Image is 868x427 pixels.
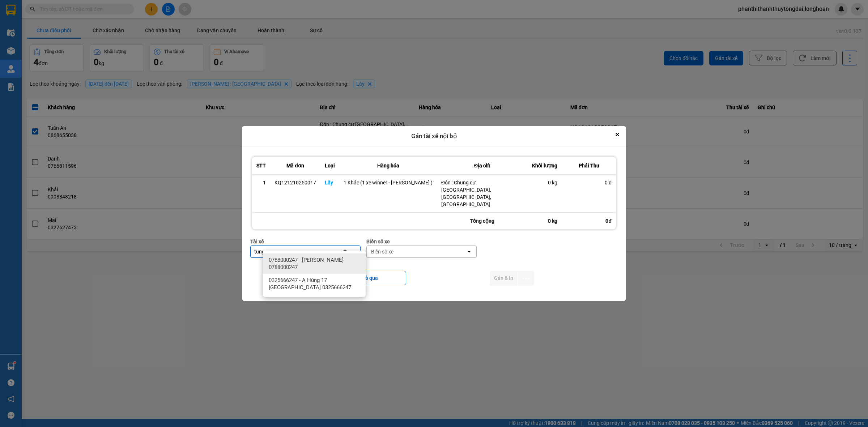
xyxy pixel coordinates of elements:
div: Tổng cộng [437,213,527,229]
svg: open [350,249,356,255]
div: KQ121210250017 [275,179,316,186]
svg: Clear value [342,249,348,255]
button: Bỏ qua [334,271,406,285]
div: Biển số xe [371,248,393,255]
div: 1 Khác (1 xe winner - [PERSON_NAME] ) [344,179,433,186]
div: Phải Thu [566,161,612,170]
button: Gán & In [490,271,518,286]
ul: Menu [263,251,366,297]
div: 0 kg [532,179,557,186]
span: 0788000247 - [PERSON_NAME] 0788000247 [269,256,363,271]
div: Khối lượng [532,161,557,170]
div: 0 kg [527,213,562,229]
div: 1 [256,179,266,186]
div: 0 đ [566,179,612,186]
div: Lấy [325,179,335,186]
div: Đón : Chung cư [GEOGRAPHIC_DATA], [GEOGRAPHIC_DATA], [GEOGRAPHIC_DATA] [441,179,523,208]
div: Địa chỉ [441,161,523,170]
div: Loại [325,161,335,170]
div: Mã đơn [275,161,316,170]
div: Gán tài xế nội bộ [242,126,626,147]
div: Tài xế [250,238,361,245]
span: 0325666247 - A Hùng 17 [GEOGRAPHIC_DATA] 0325666247 [269,277,363,291]
div: Biển số xe [366,238,477,245]
div: 0đ [562,213,616,229]
svg: open [466,249,472,255]
div: Hàng hóa [344,161,433,170]
div: STT [256,161,266,170]
button: Close [613,130,622,139]
div: dialog [242,126,626,301]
